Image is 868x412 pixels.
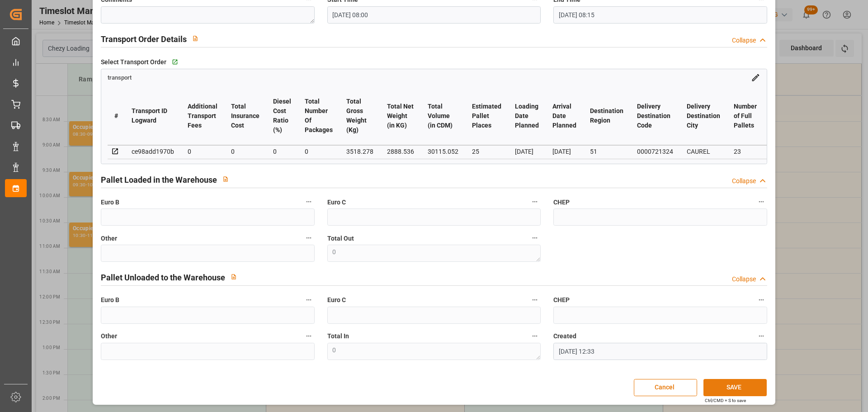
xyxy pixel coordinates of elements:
[225,268,242,285] button: View description
[687,146,720,157] div: CAUREL
[101,33,187,45] h2: Transport Order Details
[755,330,767,342] button: Created
[380,87,421,145] th: Total Net Weight (in KG)
[224,87,266,145] th: Total Insurance Cost
[108,74,132,81] span: transport
[132,146,174,157] div: ce98add1970b
[630,87,680,145] th: Delivery Destination Code
[273,146,291,157] div: 0
[327,245,541,262] textarea: 0
[327,343,541,360] textarea: 0
[465,87,508,145] th: Estimated Pallet Places
[552,146,576,157] div: [DATE]
[703,379,767,396] button: SAVE
[101,234,117,243] span: Other
[634,379,697,396] button: Cancel
[727,87,764,145] th: Number of Full Pallets
[187,30,204,47] button: View description
[188,146,217,157] div: 0
[327,234,354,243] span: Total Out
[705,397,746,404] div: Ctrl/CMD + S to save
[734,146,757,157] div: 23
[298,87,340,145] th: Total Number Of Packages
[327,295,346,305] span: Euro C
[327,198,346,207] span: Euro C
[732,275,756,284] div: Collapse
[101,295,119,305] span: Euro B
[327,6,541,24] input: DD-MM-YYYY HH:MM
[346,146,373,157] div: 3518.278
[590,146,623,157] div: 51
[553,198,570,207] span: CHEP
[266,87,298,145] th: Diesel Cost Ratio (%)
[217,170,234,188] button: View description
[231,146,259,157] div: 0
[553,6,767,24] input: DD-MM-YYYY HH:MM
[327,331,349,341] span: Total In
[529,294,541,306] button: Euro C
[755,196,767,208] button: CHEP
[108,73,132,81] a: transport
[732,36,756,45] div: Collapse
[732,176,756,186] div: Collapse
[428,146,458,157] div: 30115.052
[101,57,166,67] span: Select Transport Order
[529,330,541,342] button: Total In
[553,343,767,360] input: DD-MM-YYYY HH:MM
[553,295,570,305] span: CHEP
[583,87,630,145] th: Destination Region
[764,87,800,145] th: Total Number Trade Units
[553,331,576,341] span: Created
[637,146,673,157] div: 0000721324
[125,87,181,145] th: Transport ID Logward
[303,294,315,306] button: Euro B
[546,87,583,145] th: Arrival Date Planned
[529,232,541,244] button: Total Out
[515,146,539,157] div: [DATE]
[303,330,315,342] button: Other
[181,87,224,145] th: Additional Transport Fees
[340,87,380,145] th: Total Gross Weight (Kg)
[755,294,767,306] button: CHEP
[101,198,119,207] span: Euro B
[303,196,315,208] button: Euro B
[101,174,217,186] h2: Pallet Loaded in the Warehouse
[472,146,501,157] div: 25
[108,87,125,145] th: #
[101,271,225,284] h2: Pallet Unloaded to the Warehouse
[303,232,315,244] button: Other
[680,87,727,145] th: Delivery Destination City
[421,87,465,145] th: Total Volume (in CDM)
[305,146,333,157] div: 0
[101,331,117,341] span: Other
[508,87,546,145] th: Loading Date Planned
[387,146,414,157] div: 2888.536
[529,196,541,208] button: Euro C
